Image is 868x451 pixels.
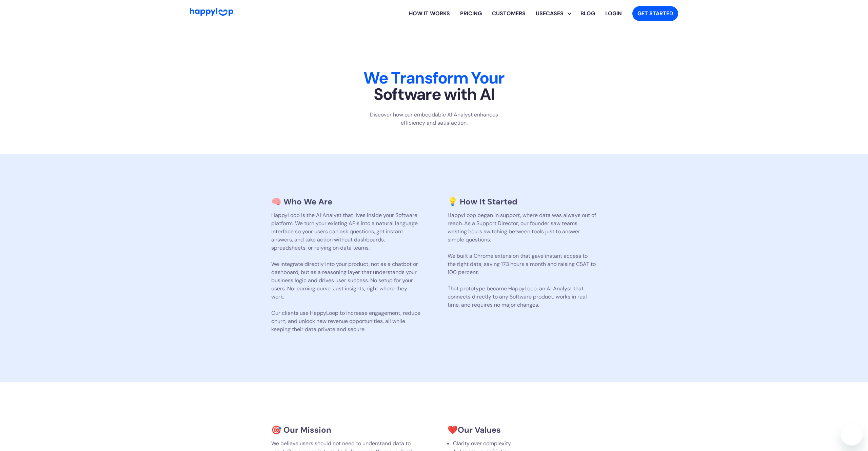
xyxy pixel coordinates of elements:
span: Clarity over complexity [453,440,511,447]
a: Get started with HappyLoop [632,6,678,21]
p: Discover how our embeddable AI Analyst enhances efficiency and satisfaction. [363,111,505,127]
strong: 💡 How It Started [448,196,517,207]
a: Log in to your HappyLoop account [600,3,627,24]
p: HappyLoop is the AI Analyst that lives inside your Software platform. We turn your existing APIs ... [271,211,420,333]
h2: We Transform Your [222,70,646,103]
img: HappyLoop Logo [190,8,233,16]
div: Usecases [531,10,569,18]
a: Visit the HappyLoop blog for insights [575,3,600,24]
h3: 🧠 Who We Are [271,198,420,206]
div: Usecases [536,3,575,24]
strong: Our Values [458,425,501,435]
span: Software with AI [374,84,495,105]
a: View HappyLoop pricing plans [455,3,487,24]
a: Go to Home Page [190,8,233,19]
h3: ❤️ [448,426,597,434]
h3: 🎯 Our Mission [271,426,420,434]
div: Explore HappyLoop use cases [531,3,575,24]
p: HappyLoop began in support, where data was always out of reach. As a Support Director, our founde... [448,211,597,309]
a: Learn how HappyLoop works [404,3,455,24]
a: Learn how HappyLoop works [487,3,531,24]
iframe: Button to launch messaging window [841,424,863,446]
